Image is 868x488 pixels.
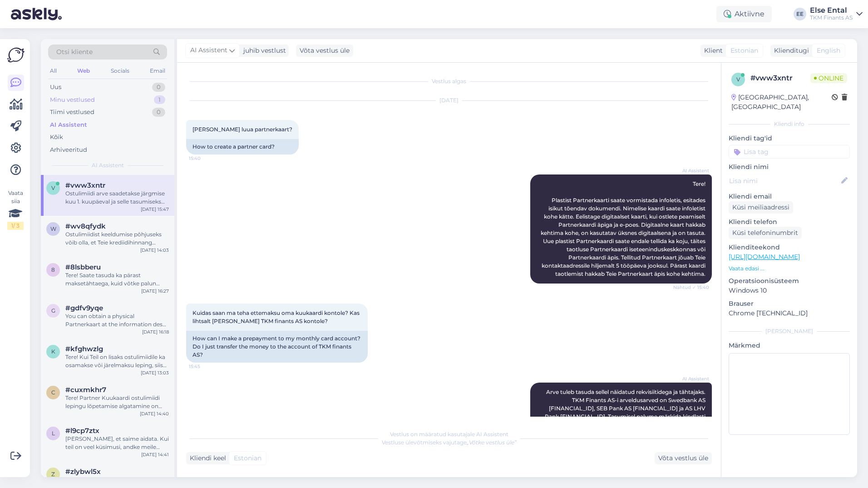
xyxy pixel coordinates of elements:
[729,176,839,186] input: Lisa nimi
[50,108,94,117] div: Tiimi vestlused
[65,468,101,476] span: #zlybwl5x
[731,93,832,112] div: [GEOGRAPHIC_DATA], [GEOGRAPHIC_DATA]
[65,345,103,353] span: #kfghwzlg
[794,8,806,20] div: EE
[140,410,169,417] div: [DATE] 14:40
[186,77,712,85] div: Vestlus algas
[51,471,55,478] span: z
[65,386,106,394] span: #cuxmkhr7
[56,47,93,57] span: Otsi kliente
[770,46,809,55] div: Klienditugi
[48,65,59,77] div: All
[50,83,61,92] div: Uus
[51,266,55,273] span: 8
[141,369,169,376] div: [DATE] 13:03
[729,134,850,143] p: Kliendi tag'id
[65,230,169,247] div: Ostulimiidist keeldumise põhjuseks võib olla, et Teie krediidihinnang ostulimiidi taotlemisel ei ...
[729,253,800,261] a: [URL][DOMAIN_NAME]
[152,83,165,92] div: 0
[673,284,709,291] span: Nähtud ✓ 15:40
[729,192,850,201] p: Kliendi email
[141,206,169,213] div: [DATE] 15:47
[296,45,353,57] div: Võta vestlus üle
[190,45,227,55] span: AI Assistent
[51,184,55,191] span: v
[186,139,299,154] div: How to create a partner card?
[817,46,840,55] span: English
[750,73,810,84] div: # vww3xntr
[729,243,850,252] p: Klienditeekond
[675,167,709,174] span: AI Assistent
[729,162,850,172] p: Kliendi nimi
[729,201,793,214] div: Küsi meiliaadressi
[7,46,25,64] img: Askly Logo
[65,181,105,189] span: #vww3xntr
[234,453,261,463] span: Estonian
[65,263,101,271] span: #8lsbberu
[65,312,169,329] div: You can obtain a physical Partnerkaart at the information desk by presenting an identity document...
[65,304,103,312] span: #gdfv9yqe
[729,145,850,159] input: Lisa tag
[65,353,169,369] div: Tere! Kui Teil on lisaks ostulimiidile ka osamakse või järelmaksu leping, siis tuleb partnerkonto...
[50,145,87,154] div: Arhiveeritud
[152,108,165,117] div: 0
[50,120,87,129] div: AI Assistent
[50,95,95,105] div: Minu vestlused
[65,222,106,230] span: #wv8qfydk
[141,288,169,294] div: [DATE] 16:27
[390,431,508,438] span: Vestlus on määratud kasutajale AI Assistent
[736,76,740,83] span: v
[7,222,24,230] div: 1 / 3
[186,331,368,363] div: How can I make a prepayment to my monthly card account? Do I just transfer the money to the accou...
[50,225,56,232] span: w
[75,65,92,77] div: Web
[700,46,723,55] div: Klient
[729,120,850,128] div: Kliendi info
[729,309,850,318] p: Chrome [TECHNICAL_ID]
[729,341,850,350] p: Märkmed
[50,133,63,142] div: Kõik
[189,155,223,162] span: 15:40
[537,388,707,469] span: Arve tuleb tasuda sellel näidatud rekvisiitidega ja tähtajaks. TKM Finants AS-i arveldusarved on ...
[51,348,55,355] span: k
[810,73,847,83] span: Online
[729,327,850,335] div: [PERSON_NAME]
[109,65,131,77] div: Socials
[142,329,169,335] div: [DATE] 16:18
[154,95,165,105] div: 1
[675,375,709,382] span: AI Assistent
[810,14,853,21] div: TKM Finants AS
[52,430,55,437] span: l
[716,6,772,22] div: Aktiivne
[729,264,850,273] p: Vaata edasi ...
[65,435,169,451] div: [PERSON_NAME], et saime aidata. Kui teil on veel küsimusi, andke meile teada.
[186,453,226,463] div: Kliendi keel
[140,247,169,254] div: [DATE] 14:03
[92,161,124,169] span: AI Assistent
[729,299,850,309] p: Brauser
[729,276,850,286] p: Operatsioonisüsteem
[729,286,850,295] p: Windows 10
[186,96,712,105] div: [DATE]
[65,394,169,410] div: Tere! Partner Kuukaardi ostulimiidi lepingu lõpetamise algatamine on võimalik Partnerkaardi isete...
[65,189,169,206] div: Ostulimiidi arve saadetakse järgmise kuu 1. kuupäeval ja selle tasumiseks on aega 10 päeva. Viima...
[65,271,169,288] div: Tere! Saate tasuda ka pärast maksetähtaega, kuid võtke palun arvesse, et iga hilinenud päeva eest...
[729,217,850,227] p: Kliendi telefon
[51,307,55,314] span: g
[189,363,223,370] span: 15:45
[148,65,167,77] div: Email
[467,439,517,446] i: „Võtke vestlus üle”
[810,7,853,14] div: Else Ental
[192,309,361,324] span: Kuidas saan ma teha ettemaksu oma kuukaardi kontole? Kas lihtsalt [PERSON_NAME] TKM finants AS ko...
[810,7,863,21] a: Else EntalTKM Finants AS
[382,439,517,446] span: Vestluse ülevõtmiseks vajutage
[655,452,712,464] div: Võta vestlus üle
[51,389,55,396] span: c
[240,46,286,55] div: juhib vestlust
[7,189,24,230] div: Vaata siia
[65,427,99,435] span: #l9cp7ztx
[729,227,802,239] div: Küsi telefoninumbrit
[141,451,169,458] div: [DATE] 14:41
[192,126,292,133] span: [PERSON_NAME] luua partnerkaart?
[730,46,758,55] span: Estonian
